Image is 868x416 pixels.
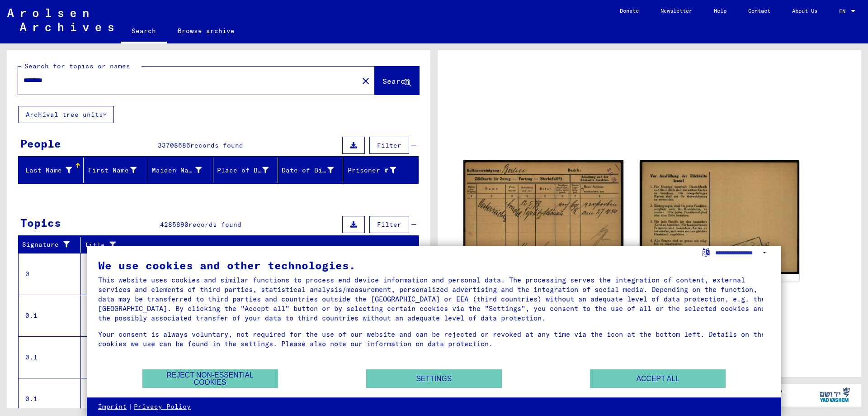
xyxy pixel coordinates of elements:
button: Settings [366,369,502,388]
a: Search [121,20,167,43]
div: We use cookies and other technologies. [98,260,770,271]
button: Search [375,67,419,95]
img: yv_logo.png [818,383,852,406]
mat-header-cell: Last Name [19,158,84,183]
span: records found [189,220,241,229]
div: Maiden Name [152,166,202,175]
div: First Name [87,163,148,177]
mat-header-cell: First Name [84,158,149,183]
mat-header-cell: Place of Birth [213,158,278,183]
div: Title [85,240,401,250]
div: Maiden Name [152,163,213,177]
button: Filter [369,137,409,154]
div: Date of Birth [282,166,334,175]
button: Archival tree units [18,106,114,123]
div: People [20,135,61,152]
img: 002.jpg [640,160,800,274]
div: Signature [22,238,83,252]
div: Title [85,238,410,252]
div: Your consent is always voluntary, not required for the use of our website and can be rejected or ... [98,330,770,349]
td: 0 [19,253,81,295]
a: Browse archive [167,20,245,42]
button: Reject non-essential cookies [142,369,278,388]
span: records found [190,141,243,149]
mat-header-cell: Date of Birth [278,158,343,183]
div: Topics [20,215,61,231]
td: 0.1 [19,295,81,336]
div: This website uses cookies and similar functions to process end device information and personal da... [98,275,770,323]
span: Search [382,77,410,86]
span: EN [839,8,849,14]
button: Filter [369,216,409,233]
div: Prisoner # [347,163,408,177]
a: Privacy Policy [134,402,191,411]
img: Arolsen_neg.svg [7,9,113,31]
div: Place of Birth [217,166,269,175]
span: 33708586 [158,141,190,149]
mat-header-cell: Maiden Name [148,158,213,183]
div: Place of Birth [217,163,280,177]
div: Last Name [22,166,72,175]
div: Signature [22,240,74,249]
div: Prisoner # [347,166,396,175]
mat-label: Search for topics or names [24,62,130,70]
img: 001.jpg [463,160,623,273]
span: Filter [377,141,401,149]
td: 0.1 [19,336,81,378]
a: Imprint [98,402,127,411]
div: Date of Birth [282,163,345,177]
button: Accept all [590,369,726,388]
span: 4285890 [160,220,189,229]
div: First Name [87,166,137,175]
mat-header-cell: Prisoner # [343,158,419,183]
button: Clear [357,72,375,90]
mat-icon: close [360,76,371,86]
span: Filter [377,220,401,229]
div: Last Name [22,163,83,177]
